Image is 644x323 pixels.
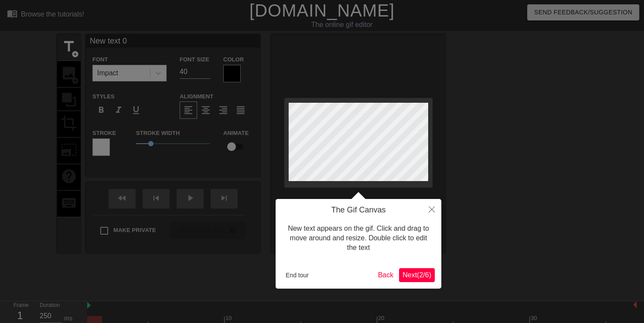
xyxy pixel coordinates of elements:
button: End tour [282,269,312,282]
button: Back [375,268,397,282]
div: New text appears on the gif. Click and drag to move around and resize. Double click to edit the text [282,215,435,262]
h4: The Gif Canvas [282,205,435,215]
span: Next ( 2 / 6 ) [402,271,431,279]
button: Close [422,199,441,219]
button: Next [399,268,435,282]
